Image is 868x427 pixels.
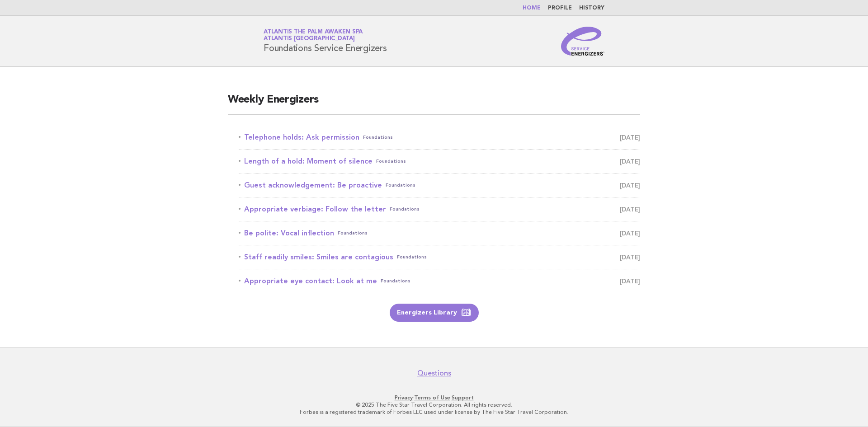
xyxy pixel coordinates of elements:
[386,179,415,192] span: Foundations
[579,5,604,11] a: History
[548,5,572,11] a: Profile
[523,5,541,11] a: Home
[397,251,427,263] span: Foundations
[157,401,711,408] p: © 2025 The Five Star Travel Corporation. All rights reserved.
[620,179,640,192] span: [DATE]
[264,29,387,53] h1: Foundations Service Energizers
[239,155,640,168] a: Length of a hold: Moment of silenceFoundations [DATE]
[620,227,640,239] span: [DATE]
[390,203,420,216] span: Foundations
[157,394,711,401] p: · ·
[620,155,640,168] span: [DATE]
[620,251,640,263] span: [DATE]
[417,369,451,378] a: Questions
[414,394,450,401] a: Terms of Use
[239,131,640,144] a: Telephone holds: Ask permissionFoundations [DATE]
[620,275,640,287] span: [DATE]
[561,27,604,56] img: Service Energizers
[390,304,479,322] a: Energizers Library
[239,203,640,216] a: Appropriate verbiage: Follow the letterFoundations [DATE]
[157,408,711,416] p: Forbes is a registered trademark of Forbes LLC used under license by The Five Star Travel Corpora...
[363,131,393,144] span: Foundations
[338,227,368,239] span: Foundations
[620,203,640,216] span: [DATE]
[381,275,410,287] span: Foundations
[395,394,413,401] a: Privacy
[264,29,363,42] a: Atlantis The Palm Awaken SpaAtlantis [GEOGRAPHIC_DATA]
[264,36,355,42] span: Atlantis [GEOGRAPHIC_DATA]
[239,227,640,239] a: Be polite: Vocal inflectionFoundations [DATE]
[620,131,640,144] span: [DATE]
[239,275,640,287] a: Appropriate eye contact: Look at meFoundations [DATE]
[452,394,474,401] a: Support
[228,93,640,115] h2: Weekly Energizers
[239,179,640,192] a: Guest acknowledgement: Be proactiveFoundations [DATE]
[239,251,640,263] a: Staff readily smiles: Smiles are contagiousFoundations [DATE]
[376,155,406,168] span: Foundations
